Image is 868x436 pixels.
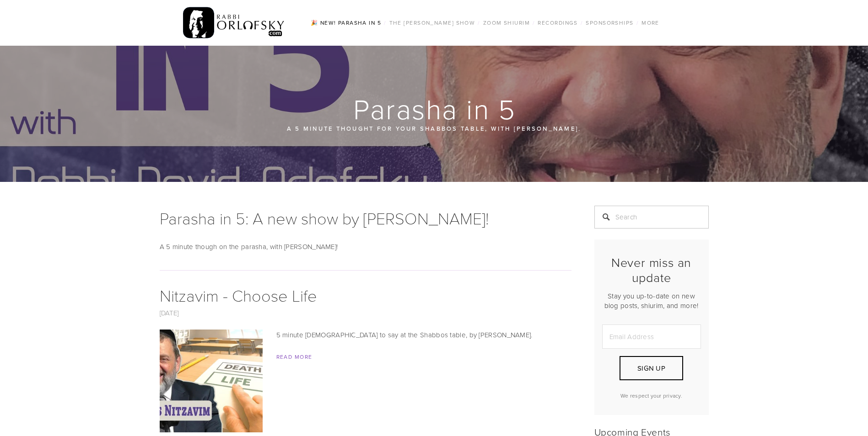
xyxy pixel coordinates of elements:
a: The [PERSON_NAME] Show [387,17,478,29]
a: Sponsorships [583,17,636,29]
a: 🎉 NEW! Parasha in 5 [308,17,384,29]
a: More [639,17,662,29]
a: Nitzavim - Choose Life [160,284,317,306]
img: Nitzavim - Choose Life [119,330,302,432]
p: A 5 minute thought for your Shabbos table, with [PERSON_NAME]. [215,123,654,133]
p: Stay you up-to-date on new blog posts, shiurim, and more! [602,291,701,310]
button: Sign Up [620,356,683,380]
span: / [636,19,639,27]
span: / [533,19,535,27]
p: A 5 minute though on the parasha, with [PERSON_NAME]! [160,241,571,252]
p: 5 minute [DEMOGRAPHIC_DATA] to say at the Shabbos table, by [PERSON_NAME]. [160,330,571,340]
span: Sign Up [637,363,665,373]
span: / [478,19,480,27]
a: Recordings [535,17,580,29]
p: We respect your privacy. [602,392,701,399]
h1: Parasha in 5: A new show by [PERSON_NAME]! [160,206,571,230]
a: Zoom Shiurim [480,17,533,29]
a: [DATE] [160,308,179,318]
img: RabbiOrlofsky.com [183,5,285,41]
a: Read More [276,353,313,361]
h1: Parasha in 5 [160,94,710,123]
input: Email Address [602,324,701,349]
span: / [581,19,583,27]
span: / [384,19,386,27]
h2: Never miss an update [602,255,701,285]
input: Search [594,206,709,229]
